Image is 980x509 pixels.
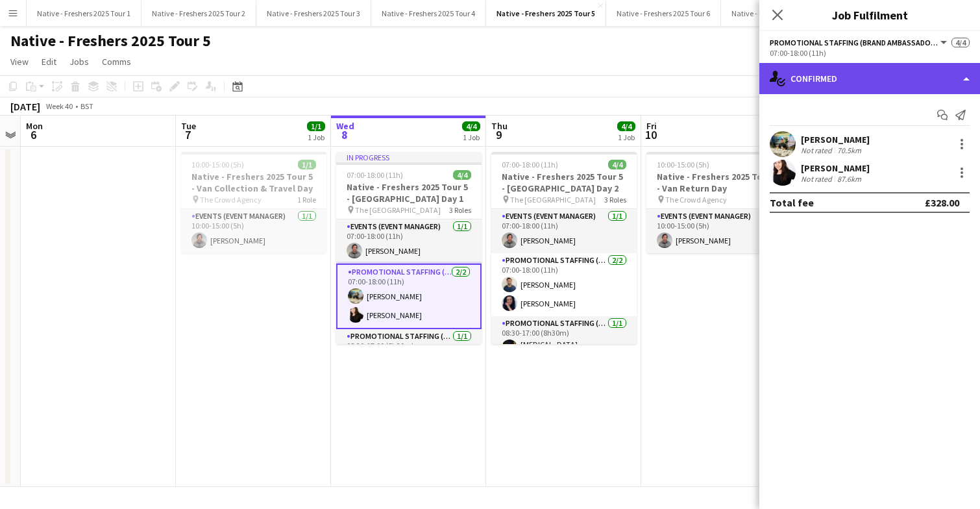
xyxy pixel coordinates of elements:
div: £328.00 [925,196,959,209]
span: 7 [179,127,196,142]
span: Jobs [69,56,89,68]
span: 8 [334,127,354,142]
span: Mon [26,120,43,132]
span: 3 Roles [604,195,626,205]
div: Confirmed [759,63,980,94]
button: Native - Freshers 2025 Tour 6 [606,1,721,26]
app-card-role: Promotional Staffing (Brand Ambassadors)2/207:00-18:00 (11h)[PERSON_NAME][PERSON_NAME] [491,253,637,316]
span: Promotional Staffing (Brand Ambassadors) [770,38,938,47]
span: Comms [102,56,131,68]
div: BST [80,101,93,111]
span: Fri [646,120,657,132]
div: 1 Job [618,132,635,142]
app-card-role: Events (Event Manager)1/110:00-15:00 (5h)[PERSON_NAME] [181,209,326,253]
span: The Crowd Agency [200,195,262,205]
span: 4/4 [617,121,635,131]
span: 1/1 [298,160,316,169]
div: Not rated [801,145,835,155]
button: Native - Freshers 2025 Tour 4 [371,1,486,26]
span: 9 [489,127,508,142]
h3: Native - Freshers 2025 Tour 5 - [GEOGRAPHIC_DATA] Day 2 [491,171,637,194]
app-card-role: Events (Event Manager)1/107:00-18:00 (11h)[PERSON_NAME] [336,219,482,264]
span: Wed [336,120,354,132]
div: [PERSON_NAME] [801,134,870,145]
button: Native - Freshers 2025 Tour 2 [141,1,256,26]
span: 4/4 [462,121,480,131]
div: 07:00-18:00 (11h) [770,48,970,58]
div: 1 Job [463,132,480,142]
span: 4/4 [453,170,471,180]
a: Edit [36,53,62,70]
app-card-role: Promotional Staffing (Brand Ambassadors)1/108:30-17:00 (8h30m) [336,329,482,377]
a: Jobs [64,53,94,70]
span: 1 Role [297,195,316,205]
app-card-role: Promotional Staffing (Brand Ambassadors)2/207:00-18:00 (11h)[PERSON_NAME][PERSON_NAME] [336,264,482,329]
app-card-role: Events (Event Manager)1/110:00-15:00 (5h)[PERSON_NAME] [646,209,792,253]
button: Promotional Staffing (Brand Ambassadors) [770,38,949,47]
span: The Crowd Agency [665,195,727,205]
span: Edit [42,56,56,68]
h3: Native - Freshers 2025 Tour 5 - Van Return Day [646,171,792,194]
a: View [5,53,34,70]
span: 1/1 [307,121,325,131]
button: Native - Freshers 2025 Tour 5 [486,1,606,26]
button: Native - Freshers 2025 Tour 1 [27,1,141,26]
app-job-card: 10:00-15:00 (5h)1/1Native - Freshers 2025 Tour 5 - Van Return Day The Crowd Agency1 RoleEvents (E... [646,152,792,253]
span: The [GEOGRAPHIC_DATA] [355,205,441,215]
span: 07:00-18:00 (11h) [502,160,558,169]
h1: Native - Freshers 2025 Tour 5 [10,31,211,51]
app-card-role: Promotional Staffing (Brand Ambassadors)1/108:30-17:00 (8h30m)[MEDICAL_DATA][PERSON_NAME] [491,316,637,364]
h3: Job Fulfilment [759,6,980,23]
span: 4/4 [608,160,626,169]
div: [DATE] [10,100,40,113]
div: Not rated [801,174,835,184]
app-card-role: Events (Event Manager)1/107:00-18:00 (11h)[PERSON_NAME] [491,209,637,253]
app-job-card: 07:00-18:00 (11h)4/4Native - Freshers 2025 Tour 5 - [GEOGRAPHIC_DATA] Day 2 The [GEOGRAPHIC_DATA]... [491,152,637,344]
span: The [GEOGRAPHIC_DATA] [510,195,596,205]
span: 6 [24,127,43,142]
span: View [10,56,29,68]
span: Thu [491,120,508,132]
div: In progress [336,152,482,162]
h3: Native - Freshers 2025 Tour 5 - Van Collection & Travel Day [181,171,326,194]
a: Comms [97,53,136,70]
span: 10:00-15:00 (5h) [191,160,244,169]
span: Week 40 [43,101,75,111]
span: Tue [181,120,196,132]
h3: Native - Freshers 2025 Tour 5 - [GEOGRAPHIC_DATA] Day 1 [336,181,482,205]
span: 10:00-15:00 (5h) [657,160,709,169]
app-job-card: 10:00-15:00 (5h)1/1Native - Freshers 2025 Tour 5 - Van Collection & Travel Day The Crowd Agency1 ... [181,152,326,253]
div: 1 Job [308,132,325,142]
button: Native - Freshers 2025 Tour 3 [256,1,371,26]
div: Total fee [770,196,814,209]
div: [PERSON_NAME] [801,162,870,174]
span: 3 Roles [449,205,471,215]
button: Native - Freshers 2025 Tour 7 [721,1,836,26]
div: 87.6km [835,174,864,184]
span: 07:00-18:00 (11h) [347,170,403,180]
span: 10 [644,127,657,142]
div: 70.5km [835,145,864,155]
span: 4/4 [951,38,970,47]
app-job-card: In progress07:00-18:00 (11h)4/4Native - Freshers 2025 Tour 5 - [GEOGRAPHIC_DATA] Day 1 The [GEOGR... [336,152,482,344]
